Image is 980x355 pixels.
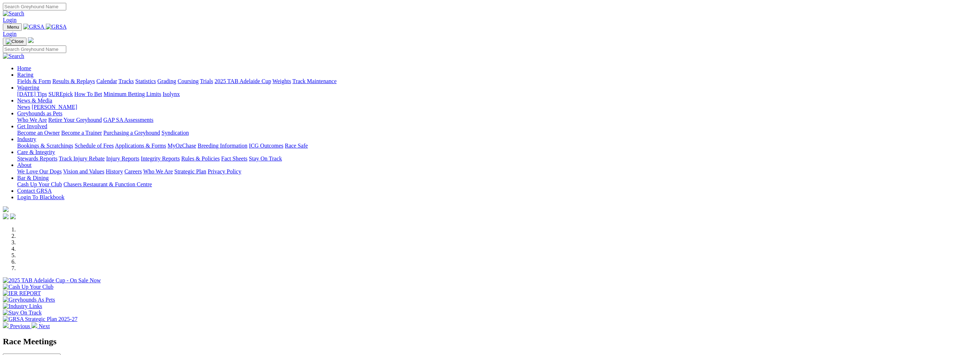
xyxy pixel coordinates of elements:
img: 2025 TAB Adelaide Cup - On Sale Now [3,277,101,284]
div: Racing [17,78,977,85]
a: 2025 TAB Adelaide Cup [214,78,271,84]
div: Industry [17,143,977,149]
a: Stay On Track [249,155,282,162]
a: Become a Trainer [61,130,102,136]
a: Bar & Dining [17,175,49,181]
img: GRSA [23,24,44,30]
a: News & Media [17,97,52,104]
div: News & Media [17,104,977,110]
a: Industry [17,136,36,142]
img: Search [3,10,24,17]
img: logo-grsa-white.png [3,206,9,212]
a: GAP SA Assessments [103,117,154,123]
a: Track Injury Rebate [59,155,105,162]
img: GRSA Strategic Plan 2025-27 [3,316,77,322]
a: History [106,168,123,174]
img: Cash Up Your Club [3,284,53,290]
img: facebook.svg [3,214,9,219]
a: Syndication [161,130,189,136]
a: Calendar [96,78,117,84]
img: Search [3,53,24,59]
span: Menu [7,24,19,30]
a: Wagering [17,85,39,91]
img: Greyhounds As Pets [3,297,55,303]
a: Isolynx [163,91,180,97]
a: MyOzChase [168,143,196,149]
button: Toggle navigation [3,38,26,45]
a: Login To Blackbook [17,194,64,200]
a: Contact GRSA [17,188,52,194]
div: Care & Integrity [17,155,977,162]
a: Home [17,65,31,71]
a: Integrity Reports [141,155,180,162]
a: Next [32,323,50,329]
a: Retire Your Greyhound [48,117,102,123]
div: About [17,168,977,175]
a: Previous [3,323,32,329]
a: Become an Owner [17,130,60,136]
a: Purchasing a Greyhound [103,130,160,136]
a: ICG Outcomes [249,143,283,149]
a: Vision and Values [63,168,104,174]
img: logo-grsa-white.png [28,37,34,43]
a: Strategic Plan [174,168,206,174]
h2: Race Meetings [3,337,977,346]
a: Who We Are [143,168,173,174]
img: GRSA [46,24,67,30]
a: Race Safe [285,143,308,149]
a: Cash Up Your Club [17,181,62,187]
input: Search [3,3,66,10]
a: Coursing [178,78,199,84]
a: Statistics [135,78,156,84]
a: Login [3,31,16,37]
a: Greyhounds as Pets [17,110,62,116]
img: IER REPORT [3,290,41,297]
a: Careers [124,168,142,174]
a: Fact Sheets [221,155,247,162]
a: Who We Are [17,117,47,123]
a: Trials [200,78,213,84]
img: chevron-right-pager-white.svg [32,322,37,328]
a: Stewards Reports [17,155,57,162]
a: Weights [272,78,291,84]
a: [PERSON_NAME] [32,104,77,110]
button: Toggle navigation [3,23,22,31]
a: Chasers Restaurant & Function Centre [63,181,152,187]
a: Results & Replays [52,78,95,84]
a: Login [3,17,16,23]
div: Bar & Dining [17,181,977,188]
img: chevron-left-pager-white.svg [3,322,9,328]
div: Get Involved [17,130,977,136]
a: Rules & Policies [181,155,220,162]
img: Stay On Track [3,310,42,316]
a: News [17,104,30,110]
a: Breeding Information [198,143,247,149]
a: Injury Reports [106,155,139,162]
a: Applications & Forms [115,143,166,149]
a: SUREpick [48,91,73,97]
a: Racing [17,72,33,78]
a: [DATE] Tips [17,91,47,97]
a: Get Involved [17,123,47,129]
a: Schedule of Fees [74,143,114,149]
a: Track Maintenance [293,78,337,84]
div: Wagering [17,91,977,97]
img: twitter.svg [10,214,16,219]
a: How To Bet [74,91,102,97]
a: Minimum Betting Limits [103,91,161,97]
span: Next [39,323,50,329]
img: Industry Links [3,303,42,310]
a: Care & Integrity [17,149,55,155]
a: About [17,162,32,168]
a: Tracks [119,78,134,84]
a: Fields & Form [17,78,51,84]
a: We Love Our Dogs [17,168,62,174]
a: Grading [158,78,176,84]
a: Privacy Policy [208,168,241,174]
img: Close [6,39,24,44]
a: Bookings & Scratchings [17,143,73,149]
input: Search [3,45,66,53]
span: Previous [10,323,30,329]
div: Greyhounds as Pets [17,117,977,123]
